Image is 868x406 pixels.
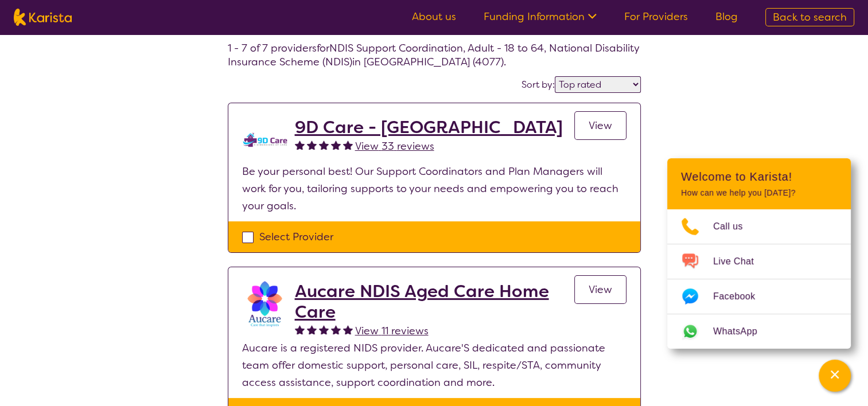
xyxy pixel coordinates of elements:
[355,324,429,338] span: View 11 reviews
[412,10,456,24] a: About us
[242,281,288,327] img: pxtnkcyzh0s3chkr6hsj.png
[319,325,329,334] img: fullstar
[307,325,317,334] img: fullstar
[484,10,597,24] a: Funding Information
[331,325,341,334] img: fullstar
[713,323,771,340] span: WhatsApp
[681,188,837,198] p: How can we help you [DATE]?
[295,140,305,150] img: fullstar
[307,140,317,150] img: fullstar
[715,10,738,24] a: Blog
[574,111,626,140] a: View
[295,117,563,138] a: 9D Care - [GEOGRAPHIC_DATA]
[589,119,612,132] span: View
[521,79,555,91] label: Sort by:
[667,314,851,349] a: Web link opens in a new tab.
[667,158,851,349] div: Channel Menu
[319,140,329,150] img: fullstar
[713,218,757,235] span: Call us
[14,9,72,26] img: Karista logo
[343,140,353,150] img: fullstar
[355,322,429,339] a: View 11 reviews
[681,170,837,184] h2: Welcome to Karista!
[295,281,574,322] a: Aucare NDIS Aged Care Home Care
[667,209,851,349] ul: Choose channel
[819,360,851,392] button: Channel Menu
[765,8,854,26] a: Back to search
[242,163,626,214] p: Be your personal best! Our Support Coordinators and Plan Managers will work for you, tailoring su...
[355,139,434,153] span: View 33 reviews
[295,325,305,334] img: fullstar
[589,283,612,296] span: View
[713,253,768,270] span: Live Chat
[773,10,847,24] span: Back to search
[355,138,434,155] a: View 33 reviews
[624,10,688,24] a: For Providers
[343,325,353,334] img: fullstar
[331,140,341,150] img: fullstar
[713,288,769,305] span: Facebook
[242,339,626,391] p: Aucare is a registered NIDS provider. Aucare'S dedicated and passionate team offer domestic suppo...
[574,275,626,304] a: View
[242,117,288,163] img: udoxtvw1zwmha9q2qzsy.png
